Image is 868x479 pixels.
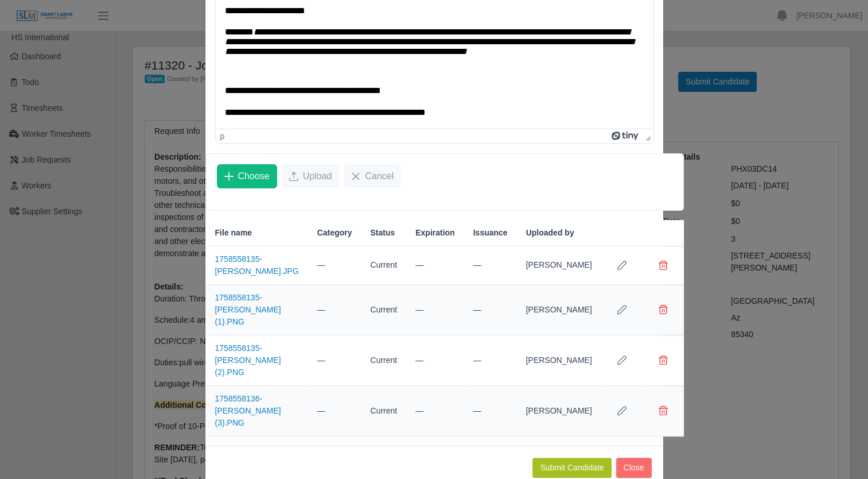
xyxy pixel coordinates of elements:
[652,298,675,321] button: Delete file
[652,349,675,372] button: Delete file
[308,335,361,386] td: —
[610,399,633,422] button: Row Edit
[464,386,517,436] td: —
[317,227,352,239] span: Category
[464,246,517,285] td: —
[370,227,395,239] span: Status
[308,285,361,335] td: —
[616,458,652,478] button: Close
[464,285,517,335] td: —
[361,386,406,436] td: Current
[361,246,406,285] td: Current
[612,132,640,141] a: Powered by Tiny
[220,132,225,141] div: p
[215,394,281,427] a: 1758558136-[PERSON_NAME] (3).PNG
[652,254,675,277] button: Delete file
[532,458,611,478] button: Submit Candidate
[610,349,633,372] button: Row Edit
[308,246,361,285] td: —
[610,298,633,321] button: Row Edit
[238,169,270,183] span: Choose
[641,129,653,143] div: Press the Up and Down arrow keys to resize the editor.
[215,343,281,377] a: 1758558135-[PERSON_NAME] (2).PNG
[344,164,401,188] button: Cancel
[517,246,601,285] td: [PERSON_NAME]
[215,254,299,276] a: 1758558135-[PERSON_NAME].JPG
[464,335,517,386] td: —
[361,285,406,335] td: Current
[473,227,508,239] span: Issuance
[610,254,633,277] button: Row Edit
[308,386,361,436] td: —
[517,335,601,386] td: [PERSON_NAME]
[282,164,340,188] button: Upload
[517,285,601,335] td: [PERSON_NAME]
[406,386,464,436] td: —
[215,227,252,239] span: File name
[361,335,406,386] td: Current
[215,293,281,326] a: 1758558135-[PERSON_NAME] (1).PNG
[406,285,464,335] td: —
[526,227,574,239] span: Uploaded by
[365,169,394,183] span: Cancel
[217,164,277,188] button: Choose
[415,227,454,239] span: Expiration
[406,246,464,285] td: —
[406,335,464,386] td: —
[652,399,675,422] button: Delete file
[303,169,332,183] span: Upload
[517,386,601,436] td: [PERSON_NAME]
